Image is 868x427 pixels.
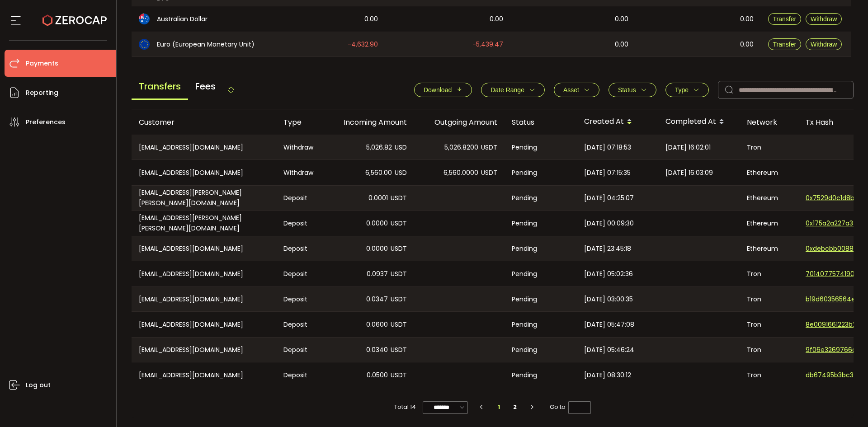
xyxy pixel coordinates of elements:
div: Customer [132,117,276,127]
span: Type [675,86,689,94]
div: Ethereum [740,186,798,210]
span: Pending [512,319,537,330]
button: Status [609,83,656,97]
button: Withdraw [806,13,842,25]
div: Withdraw [276,135,324,160]
span: 0.0347 [366,294,388,305]
span: 0.00 [364,14,378,24]
div: Created At [577,114,658,130]
li: 2 [507,401,523,413]
button: Download [414,83,472,97]
li: 1 [491,401,507,413]
div: [EMAIL_ADDRESS][DOMAIN_NAME] [132,160,276,185]
span: 6,560.00 [365,168,392,178]
span: [DATE] 05:02:36 [584,269,633,279]
span: [DATE] 04:25:07 [584,193,634,203]
span: 0.0000 [366,218,388,229]
span: USDT [481,142,497,153]
span: [DATE] 16:02:01 [665,142,711,153]
span: USD [395,168,407,178]
button: Type [665,83,709,97]
div: Ethereum [740,211,798,236]
div: Deposit [276,362,324,388]
span: [DATE] 03:00:35 [584,294,633,305]
span: 0.00 [615,39,628,50]
span: 0.0600 [366,319,388,330]
div: Deposit [276,338,324,362]
span: Total 14 [394,401,416,413]
span: Transfers [132,74,188,100]
span: 0.0001 [368,193,388,203]
span: USDT [391,244,407,254]
span: Download [424,86,452,94]
span: [DATE] 23:45:18 [584,244,631,254]
button: Date Range [481,83,545,97]
span: 0.00 [490,14,503,24]
span: 6,560.0000 [443,168,478,178]
span: 0.0500 [367,370,388,380]
span: Pending [512,294,537,305]
span: Pending [512,218,537,229]
span: Pending [512,193,537,203]
div: [EMAIL_ADDRESS][PERSON_NAME][PERSON_NAME][DOMAIN_NAME] [132,211,276,236]
div: Deposit [276,287,324,311]
div: [EMAIL_ADDRESS][DOMAIN_NAME] [132,362,276,388]
div: Tron [740,338,798,362]
span: USDT [481,168,497,178]
span: Transfer [773,15,797,23]
span: USDT [391,294,407,305]
span: -5,439.47 [472,39,503,50]
span: 5,026.8200 [444,142,478,153]
span: Pending [512,345,537,355]
span: Withdraw [811,41,837,48]
span: USDT [391,319,407,330]
div: [EMAIL_ADDRESS][DOMAIN_NAME] [132,135,276,160]
span: Payments [26,57,58,70]
button: Withdraw [806,38,842,50]
span: -4,632.90 [348,39,378,50]
div: Deposit [276,261,324,286]
span: Australian Dollar [157,14,208,24]
div: Network [740,117,798,127]
span: [DATE] 08:30:12 [584,370,631,380]
span: Transfer [773,41,797,48]
div: Tron [740,261,798,286]
button: Transfer [768,13,802,25]
span: USDT [391,370,407,380]
span: 0.00 [740,39,754,50]
span: Reporting [26,86,58,99]
div: [EMAIL_ADDRESS][DOMAIN_NAME] [132,236,276,261]
span: Pending [512,269,537,279]
div: Ethereum [740,160,798,185]
span: Date Range [491,86,524,94]
span: Go to [550,401,591,413]
div: [EMAIL_ADDRESS][PERSON_NAME][PERSON_NAME][DOMAIN_NAME] [132,186,276,210]
span: [DATE] 07:15:35 [584,168,631,178]
span: 5,026.82 [366,142,392,153]
span: USDT [391,269,407,279]
span: Pending [512,168,537,178]
span: [DATE] 16:03:09 [665,168,713,178]
div: Outgoing Amount [414,117,505,127]
div: Incoming Amount [324,117,414,127]
span: USDT [391,218,407,229]
div: Tron [740,312,798,337]
div: [EMAIL_ADDRESS][DOMAIN_NAME] [132,261,276,286]
div: Withdraw [276,160,324,185]
span: [DATE] 07:18:53 [584,142,631,153]
span: Pending [512,244,537,254]
span: 0.00 [615,14,628,24]
div: Deposit [276,312,324,337]
span: 0.0340 [366,345,388,355]
div: Tron [740,362,798,388]
span: USD [395,142,407,153]
div: [EMAIL_ADDRESS][DOMAIN_NAME] [132,338,276,362]
span: USDT [391,193,407,203]
div: Tron [740,135,798,160]
div: Deposit [276,211,324,236]
img: aud_portfolio.svg [139,14,150,24]
iframe: Chat Widget [823,384,868,427]
span: Asset [563,86,579,94]
div: Deposit [276,236,324,261]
